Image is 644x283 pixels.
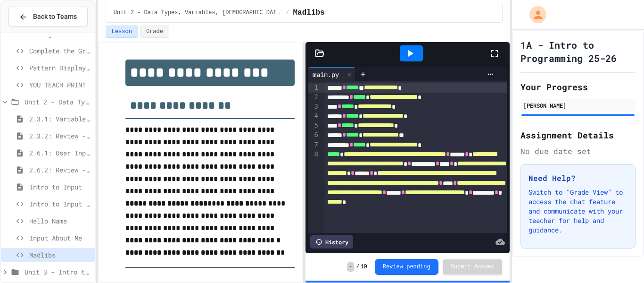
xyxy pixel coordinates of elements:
[29,114,91,124] span: 2.3.1: Variables and Data Types
[29,233,91,243] span: Input About Me
[106,26,138,38] button: Lesson
[25,97,91,107] span: Unit 2 - Data Types, Variables, [DEMOGRAPHIC_DATA]
[308,111,320,121] div: 4
[360,263,367,271] span: 10
[310,235,353,249] div: History
[528,172,627,184] h3: Need Help?
[528,188,627,235] p: Switch to "Grade View" to access the chat feature and communicate with your teacher for help and ...
[375,259,438,275] button: Review pending
[286,9,289,17] span: /
[293,7,324,18] span: Madlibs
[520,4,549,26] div: My Account
[29,80,91,90] span: YOU TEACH PRINT
[29,63,91,73] span: Pattern Display Challenge
[29,199,91,209] span: Intro to Input Exercise
[520,129,636,142] h2: Assignment Details
[29,165,91,175] span: 2.6.2: Review - User Input
[308,140,320,150] div: 7
[29,250,91,260] span: Madlibs
[8,7,88,27] button: Back to Teams
[347,262,354,272] span: -
[308,102,320,111] div: 3
[29,46,91,56] span: Complete the Greeting
[114,9,282,17] span: Unit 2 - Data Types, Variables, [DEMOGRAPHIC_DATA]
[29,131,91,141] span: 2.3.2: Review - Variables and Data Types
[29,182,91,192] span: Intro to Input
[520,38,636,65] h1: 1A - Intro to Programming 25-26
[523,101,633,110] div: [PERSON_NAME]
[29,148,91,158] span: 2.6.1: User Input
[140,26,169,38] button: Grade
[29,216,91,226] span: Hello Name
[308,67,355,81] div: main.py
[520,80,636,94] h2: Your Progress
[33,12,77,22] span: Back to Teams
[308,93,320,102] div: 2
[308,121,320,130] div: 5
[308,130,320,140] div: 6
[443,259,503,274] button: Submit Answer
[451,263,495,271] span: Submit Answer
[308,69,344,79] div: main.py
[356,263,359,271] span: /
[308,83,320,93] div: 1
[25,267,91,277] span: Unit 3 - Intro to Objects
[520,146,636,157] div: No due date set
[308,150,320,235] div: 8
